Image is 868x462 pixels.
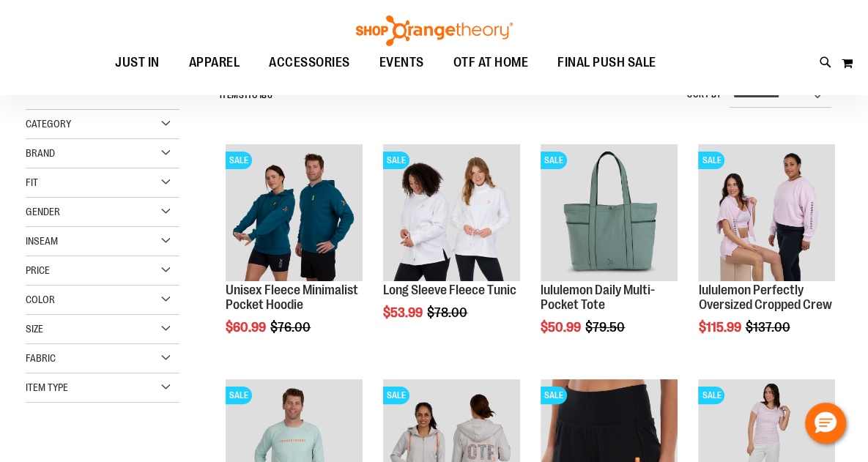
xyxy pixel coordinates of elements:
span: Gender [26,206,60,217]
img: lululemon Daily Multi-Pocket Tote [541,144,677,280]
h2: Items to [220,84,273,107]
span: $50.99 [541,320,583,335]
span: $60.99 [226,320,268,335]
a: Long Sleeve Fleece Tunic [383,283,516,297]
div: product [218,137,369,371]
span: $78.00 [427,305,470,320]
span: SALE [226,387,252,404]
span: APPAREL [189,46,240,79]
img: Shop Orangetheory [354,15,515,46]
button: Hello, have a question? Let’s chat. [805,403,846,444]
span: 186 [259,90,273,100]
span: Inseam [26,235,58,247]
div: product [691,137,842,371]
a: APPAREL [174,46,255,80]
span: EVENTS [379,46,424,79]
a: ACCESSORIES [254,46,365,80]
div: product [376,137,527,357]
a: lululemon Daily Multi-Pocket Tote [541,283,655,312]
span: SALE [541,152,567,169]
a: FINAL PUSH SALE [543,46,671,79]
a: lululemon Perfectly Oversized Cropped CrewSALE [698,144,834,283]
span: Brand [26,147,55,159]
span: FINAL PUSH SALE [557,46,656,79]
span: 1 [244,90,248,100]
span: ACCESSORIES [269,46,350,79]
span: Size [26,323,43,335]
span: SALE [226,152,252,169]
span: Fit [26,176,38,188]
a: lululemon Perfectly Oversized Cropped Crew [698,283,831,312]
a: lululemon Daily Multi-Pocket ToteSALE [541,144,677,283]
a: OTF AT HOME [439,46,544,80]
span: SALE [541,387,567,404]
span: SALE [383,387,409,404]
span: SALE [698,152,724,169]
div: product [533,137,684,371]
span: $115.99 [698,320,743,335]
span: Fabric [26,352,56,364]
span: JUST IN [115,46,160,79]
span: Category [26,118,71,130]
span: Price [26,264,50,276]
span: OTF AT HOME [453,46,529,79]
span: $79.50 [585,320,627,335]
span: SALE [698,387,724,404]
img: Unisex Fleece Minimalist Pocket Hoodie [226,144,362,280]
span: $137.00 [745,320,792,335]
img: Product image for Fleece Long Sleeve [383,144,519,280]
span: Color [26,294,55,305]
a: Unisex Fleece Minimalist Pocket Hoodie [226,283,358,312]
a: Unisex Fleece Minimalist Pocket HoodieSALE [226,144,362,283]
a: Product image for Fleece Long SleeveSALE [383,144,519,283]
img: lululemon Perfectly Oversized Cropped Crew [698,144,834,280]
a: EVENTS [365,46,439,80]
span: SALE [383,152,409,169]
span: Item Type [26,381,68,393]
a: JUST IN [100,46,174,80]
span: $76.00 [270,320,313,335]
span: $53.99 [383,305,425,320]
